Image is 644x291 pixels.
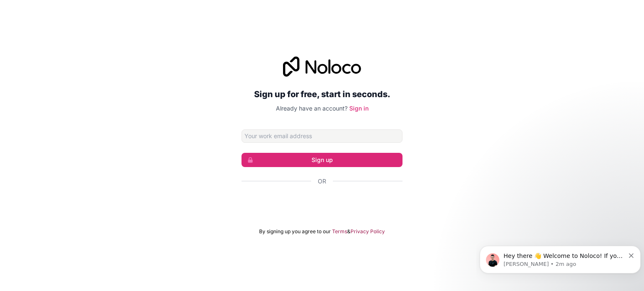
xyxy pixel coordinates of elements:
[241,153,402,167] button: Sign up
[349,105,369,112] a: Sign in
[276,105,348,112] span: Already have an account?
[237,195,407,213] iframe: Sign in with Google Button
[351,228,385,235] a: Privacy Policy
[241,129,402,143] input: Email address
[241,87,402,102] h2: Sign up for free, start in seconds.
[259,228,331,235] span: By signing up you agree to our
[332,228,347,235] a: Terms
[476,228,644,287] iframe: Intercom notifications message
[347,228,351,235] span: &
[318,177,326,185] span: Or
